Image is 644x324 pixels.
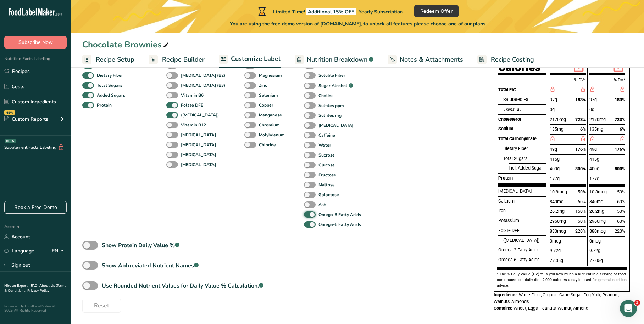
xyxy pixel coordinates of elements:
b: Molybdenum [259,132,285,138]
span: Reset [94,301,109,310]
span: Yearly Subscription [359,8,403,15]
div: Total Carbohydrate [498,134,546,144]
span: 26.2mg [589,209,604,214]
span: You are using the free demo version of [DOMAIN_NAME], to unlock all features please choose one of... [230,20,485,28]
b: Folate DFE [181,102,203,108]
b: Sugar Alcohol [318,83,347,89]
b: [MEDICAL_DATA] [318,122,354,129]
span: 77.05g [550,258,563,263]
b: Sulfites ppm [318,102,344,109]
a: Notes & Attachments [388,52,463,68]
a: Recipe Builder [149,52,205,68]
b: Sucrose [318,152,335,158]
span: 880mcg [550,228,566,234]
span: 50% [578,189,586,194]
div: Powered By FoodLabelMaker © 2025 All Rights Reserved [4,304,67,313]
span: 2170mg [589,117,606,122]
span: 9.72g [589,248,600,253]
span: 177g [589,176,599,181]
b: Ash [318,201,326,208]
div: Limited Time! [257,7,403,16]
span: Notes & Attachments [400,55,463,64]
div: Sodium [498,124,546,134]
a: Nutrition Breakdown [295,52,373,68]
b: Copper [259,102,273,108]
span: Ingredients: [494,292,518,297]
div: Protein [498,173,546,183]
span: 415g [550,157,560,162]
span: 183% [575,97,586,102]
b: Magnesium [259,72,282,79]
div: ([MEDICAL_DATA]) [503,235,546,245]
span: 26.2mg [550,209,565,214]
b: Total Sugars [97,82,122,89]
a: About Us . [39,283,56,288]
div: Custom Reports [4,115,48,123]
span: 2960mg [550,218,566,224]
span: 6% [580,126,586,132]
span: Recipe Builder [162,55,205,64]
span: 37g [550,97,557,102]
b: Added Sugars [97,92,125,98]
span: 183% [615,97,625,102]
b: [MEDICAL_DATA] [181,132,216,138]
div: Total Sugars [503,154,546,164]
b: Galactose [318,192,339,198]
a: Terms & Conditions . [4,283,66,293]
b: Vitamin B12 [181,122,206,128]
a: Recipe Costing [477,52,534,68]
span: plans [473,21,485,27]
b: Chloride [259,142,276,148]
b: Manganese [259,112,282,118]
span: 2170mg [550,117,566,122]
span: 60% [578,199,586,204]
button: Reset [82,299,121,313]
span: 2960mg [589,218,606,224]
b: Fructose [318,172,336,178]
span: 840mg [589,199,603,204]
div: Incl. Added Sugar [509,163,546,173]
button: Redeem Offer [414,5,459,17]
b: [MEDICAL_DATA] [181,161,216,168]
span: 400g [550,166,560,171]
span: 0g [589,107,594,112]
span: 10.8mcg [550,189,567,194]
span: 400g [589,166,599,171]
b: Sulfites mg [318,112,342,119]
b: Chromium [259,122,280,128]
div: Fat [503,104,546,114]
b: Omega-6 Fatty Acids [318,221,361,228]
iframe: Intercom live chat [620,300,637,317]
span: Customize Label [231,54,281,64]
b: [MEDICAL_DATA] (B3) [181,82,225,89]
a: Privacy Policy [27,288,49,293]
b: Omega-3 Fatty Acids [318,211,361,218]
span: 0g [550,107,555,112]
b: [MEDICAL_DATA] [181,152,216,158]
div: % DV* [550,75,585,85]
span: 723% [615,117,625,122]
div: Cholesterol [498,114,546,124]
div: Calories [498,62,540,73]
div: Use Rounded Nutrient Values for Daily Value % Calculation. [102,282,263,290]
span: 0mcg [550,238,561,244]
b: Glucose [318,162,335,168]
span: 135mg [550,126,563,132]
div: Show Abbreviated Nutrient Names [102,261,199,270]
div: [MEDICAL_DATA] [498,186,546,196]
div: % DV* [589,75,625,85]
span: Recipe Costing [491,55,534,64]
span: 220% [575,228,586,234]
span: 150% [575,209,586,214]
div: EN [52,247,67,255]
span: 49g [550,147,557,152]
b: Soluble Fiber [318,72,345,79]
b: Maltose [318,182,335,188]
span: 10.8mcg [589,189,607,194]
b: Choline [318,92,334,99]
span: 177g [550,176,560,181]
a: FAQ . [31,283,39,288]
span: Redeem Offer [420,7,453,15]
div: Iron [498,206,546,216]
span: Wheat, Eggs, Peanuts, Walnut, Almond [513,306,588,311]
